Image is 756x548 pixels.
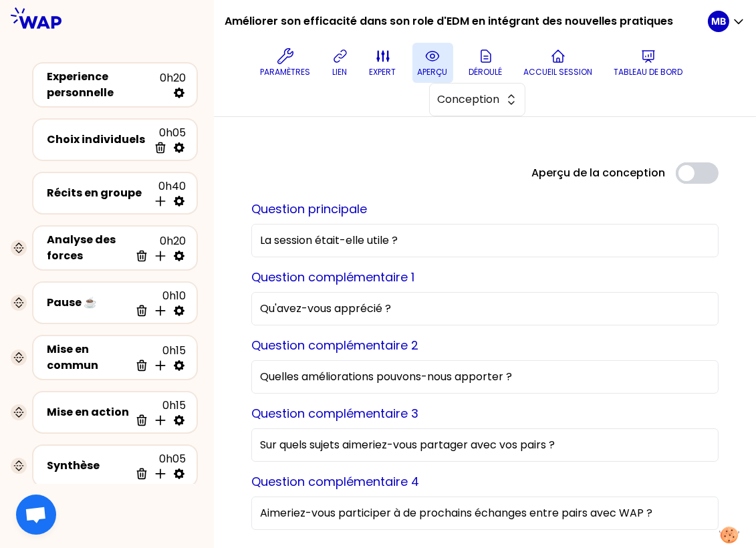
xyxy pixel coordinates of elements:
input: La formation était utile ? [251,224,719,257]
label: Aperçu de la conception [531,165,665,181]
div: 0h05 [148,125,186,154]
p: Déroulé [469,67,503,78]
button: Déroulé [464,43,508,83]
label: Question principale [251,200,367,217]
label: Question complémentaire 3 [251,405,418,422]
div: 0h15 [130,343,186,372]
p: Paramètres [261,67,311,78]
p: lien [333,67,348,78]
p: expert [370,67,396,78]
button: MB [708,11,745,32]
p: aperçu [418,67,448,78]
div: 0h40 [148,178,186,208]
div: Ouvrir le chat [16,495,56,535]
p: Accueil session [524,67,593,78]
div: Récits en groupe [47,185,148,201]
span: Conception [438,92,498,108]
p: MB [711,15,726,28]
button: Tableau de bord [609,43,688,83]
button: Accueil session [519,43,598,83]
div: Choix individuels [47,132,148,148]
div: Experience personnelle [47,69,160,101]
p: Tableau de bord [614,67,683,78]
div: 0h20 [130,233,186,263]
label: Question complémentaire 4 [251,473,419,490]
div: Pause ☕️ [47,295,130,311]
div: Analyse des forces [47,232,130,264]
button: Paramètres [255,43,316,83]
div: 0h05 [130,451,186,481]
div: Synthèse [47,458,130,474]
input: Souhaitez-vous reconduire l'expérience WAP ? [251,497,719,530]
button: expert [364,43,402,83]
div: 0h20 [160,70,186,100]
div: 0h15 [130,398,186,427]
label: Question complémentaire 1 [251,269,414,285]
button: lien [327,43,354,83]
div: 0h10 [130,288,186,317]
div: Mise en action [47,404,130,420]
button: aperçu [412,43,453,83]
button: Conception [429,83,525,116]
label: Question complémentaire 2 [251,337,418,354]
div: Mise en commun [47,341,130,374]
